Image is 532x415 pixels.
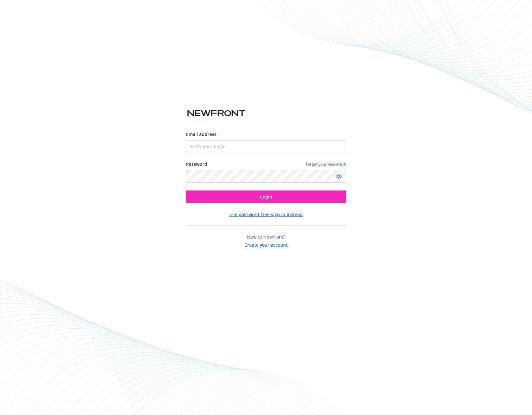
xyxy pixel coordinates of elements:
[247,234,285,240] span: New to Newfront?
[306,161,346,167] a: Forgot your password?
[244,240,288,248] button: Create your account
[229,211,303,218] button: Use password-free sign in instead
[186,170,346,183] input: Enter your password
[186,161,207,167] label: Password
[186,140,346,153] input: Enter your email
[260,194,272,200] span: Login
[335,173,342,180] a: Show password
[186,108,247,119] img: Newfront logo
[186,131,216,137] span: Email address
[186,191,346,203] button: Login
